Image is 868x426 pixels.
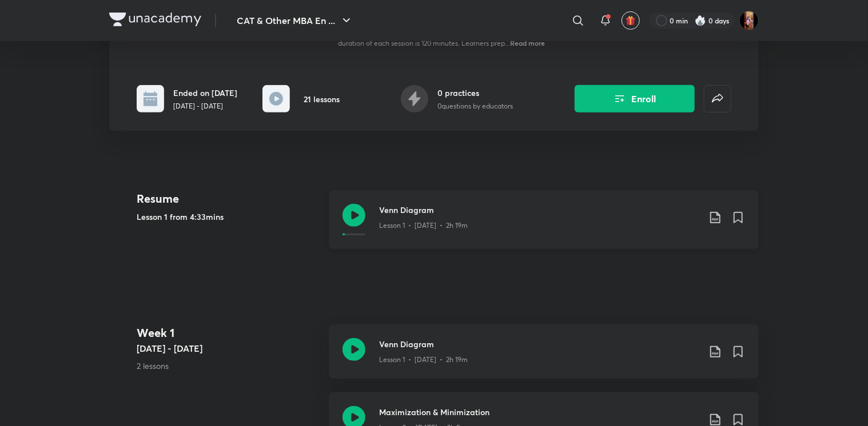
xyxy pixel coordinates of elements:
[329,190,759,263] a: Venn DiagramLesson 1 • [DATE] • 2h 19m
[109,13,201,26] img: Company Logo
[739,11,759,30] img: Aayushi Kumari
[379,204,699,216] h3: Venn Diagram
[437,101,513,111] p: 0 questions by educators
[379,220,468,231] p: Lesson 1 • [DATE] • 2h 19m
[137,324,320,341] h4: Week 1
[137,190,320,207] h4: Resume
[695,15,706,26] img: streak
[173,87,237,99] h6: Ended on [DATE]
[626,15,636,26] img: avatar
[379,355,468,365] p: Lesson 1 • [DATE] • 2h 19m
[510,38,545,47] span: Read more
[622,11,640,30] button: avatar
[304,93,340,105] h6: 21 lessons
[109,13,201,29] a: Company Logo
[379,406,699,418] h3: Maximization & Minimization
[379,338,699,350] h3: Venn Diagram
[437,87,513,99] h6: 0 practices
[575,85,695,112] button: Enroll
[329,324,759,392] a: Venn DiagramLesson 1 • [DATE] • 2h 19m
[230,9,360,32] button: CAT & Other MBA En ...
[137,211,320,223] h5: Lesson 1 from 4:33mins
[137,360,320,372] p: 2 lessons
[173,101,237,111] p: [DATE] - [DATE]
[704,85,731,112] button: false
[137,341,320,355] h5: [DATE] - [DATE]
